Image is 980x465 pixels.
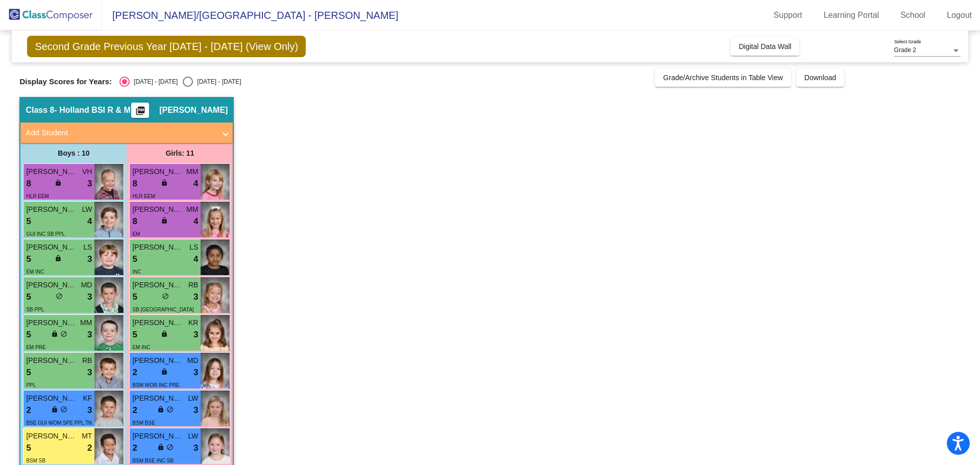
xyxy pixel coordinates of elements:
[26,431,77,442] span: [PERSON_NAME]
[157,444,164,451] span: lock
[26,366,31,379] span: 5
[193,290,198,304] span: 3
[804,74,836,82] span: Download
[193,215,198,228] span: 4
[132,290,137,304] span: 5
[54,105,130,115] span: - Holland BSI R & M
[130,77,178,86] div: [DATE] - [DATE]
[132,458,174,463] span: BSM BSE INC SB
[132,420,155,426] span: BSM BSE
[132,317,183,328] span: [PERSON_NAME]
[132,382,179,388] span: BSM WOR INC PRE
[166,406,174,413] span: do_not_disturb_alt
[132,431,183,442] span: [PERSON_NAME]
[26,382,36,388] span: PPL
[892,7,934,23] a: School
[87,177,92,190] span: 3
[80,317,92,328] span: MM
[26,204,77,215] span: [PERSON_NAME]
[56,292,63,300] span: do_not_disturb_alt
[655,68,791,87] button: Grade/Archive Students in Table View
[132,204,183,215] span: [PERSON_NAME]
[19,77,112,86] span: Display Scores for Years:
[26,442,31,455] span: 5
[132,242,183,253] span: [PERSON_NAME]
[81,280,92,290] span: MD
[161,330,168,337] span: lock
[127,143,233,163] div: Girls: 11
[83,393,92,404] span: KF
[26,127,215,139] mat-panel-title: Add Student
[663,74,783,82] span: Grade/Archive Students in Table View
[26,177,31,190] span: 8
[132,404,137,417] span: 2
[132,366,137,379] span: 2
[26,193,48,199] span: HLR EEM
[60,330,67,337] span: do_not_disturb_alt
[796,68,844,87] button: Download
[55,179,62,186] span: lock
[939,7,980,23] a: Logout
[766,7,811,23] a: Support
[186,166,198,177] span: MM
[188,431,198,442] span: LW
[188,280,198,290] span: RB
[132,166,183,177] span: [PERSON_NAME]
[193,366,198,379] span: 3
[87,253,92,266] span: 3
[87,215,92,228] span: 4
[20,123,233,143] mat-expansion-panel-header: Add Student
[193,253,198,266] span: 4
[131,103,149,118] button: Print Students Details
[26,231,65,237] span: GUI INC SB PPL
[26,242,77,253] span: [PERSON_NAME]
[26,280,77,290] span: [PERSON_NAME]
[82,431,92,442] span: MT
[82,355,92,366] span: RB
[26,317,77,328] span: [PERSON_NAME]
[159,105,228,115] span: [PERSON_NAME]
[193,328,198,341] span: 3
[132,231,140,237] span: EM
[189,242,198,253] span: LS
[102,7,398,23] span: [PERSON_NAME]/[GEOGRAPHIC_DATA] - [PERSON_NAME]
[26,307,44,312] span: SB PPL
[26,393,77,404] span: [PERSON_NAME]
[157,406,164,413] span: lock
[82,166,92,177] span: VH
[87,328,92,341] span: 3
[132,355,183,366] span: [PERSON_NAME]
[134,106,146,120] mat-icon: picture_as_pdf
[132,442,137,455] span: 2
[26,253,31,266] span: 5
[739,42,791,51] span: Digital Data Wall
[186,204,198,215] span: MM
[26,355,77,366] span: [PERSON_NAME]
[816,7,888,23] a: Learning Portal
[87,442,92,455] span: 2
[27,36,306,57] span: Second Grade Previous Year [DATE] - [DATE] (View Only)
[87,290,92,304] span: 3
[193,77,241,86] div: [DATE] - [DATE]
[132,393,183,404] span: [PERSON_NAME]
[188,393,198,404] span: LW
[132,269,141,275] span: INC
[20,143,127,163] div: Boys : 10
[26,420,92,426] span: BSE GUI WOM SPE PPL TN
[51,406,58,413] span: lock
[132,307,193,312] span: SB [GEOGRAPHIC_DATA]
[161,179,168,186] span: lock
[26,105,54,115] span: Class 8
[132,177,137,190] span: 8
[187,355,199,366] span: MD
[26,166,77,177] span: [PERSON_NAME]
[60,406,67,413] span: do_not_disturb_alt
[55,255,62,262] span: lock
[132,345,185,361] span: EM INC [GEOGRAPHIC_DATA]
[161,368,168,375] span: lock
[26,345,79,361] span: EM PRE [GEOGRAPHIC_DATA]
[26,215,31,228] span: 5
[132,253,137,266] span: 5
[161,217,168,224] span: lock
[132,280,183,290] span: [PERSON_NAME]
